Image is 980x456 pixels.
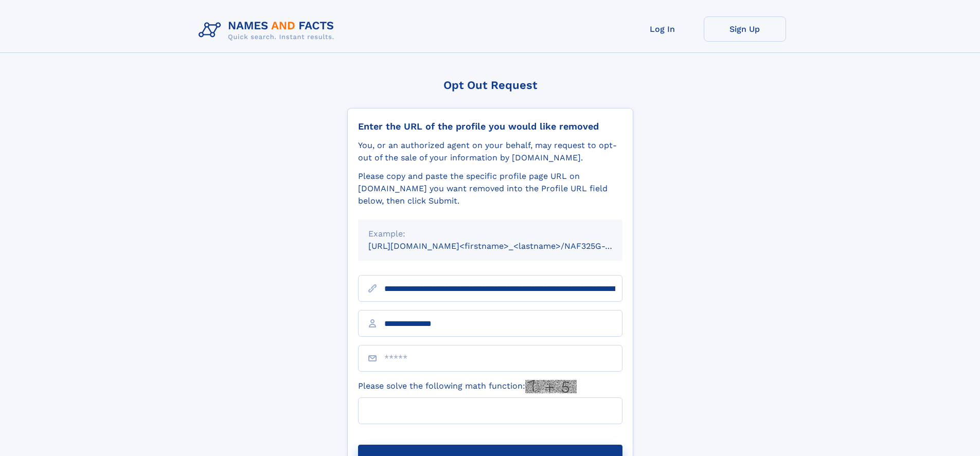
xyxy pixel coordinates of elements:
a: Log In [621,16,704,42]
label: Please solve the following math function: [358,380,577,393]
img: Logo Names and Facts [194,16,343,44]
div: Enter the URL of the profile you would like removed [358,121,622,132]
a: Sign Up [704,16,786,42]
div: You, or an authorized agent on your behalf, may request to opt-out of the sale of your informatio... [358,139,622,164]
div: Please copy and paste the specific profile page URL on [DOMAIN_NAME] you want removed into the Pr... [358,170,622,207]
div: Opt Out Request [347,79,633,92]
div: Example: [368,228,612,240]
small: [URL][DOMAIN_NAME]<firstname>_<lastname>/NAF325G-xxxxxxxx [368,241,642,251]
